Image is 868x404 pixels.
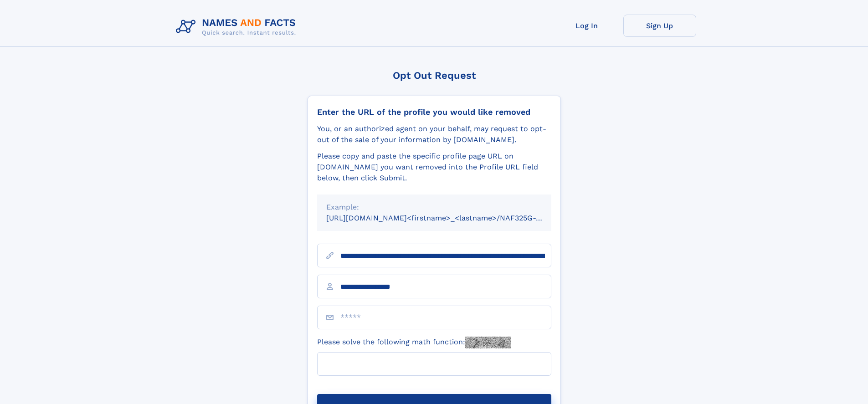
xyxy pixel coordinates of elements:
[317,337,511,348] label: Please solve the following math function:
[317,151,551,184] div: Please copy and paste the specific profile page URL on [DOMAIN_NAME] you want removed into the Pr...
[623,15,696,37] a: Sign Up
[317,107,551,117] div: Enter the URL of the profile you would like removed
[550,15,623,37] a: Log In
[172,15,303,39] img: Logo Names and Facts
[308,70,561,81] div: Opt Out Request
[326,202,542,213] div: Example:
[326,214,569,222] small: [URL][DOMAIN_NAME]<firstname>_<lastname>/NAF325G-xxxxxxxx
[317,123,551,145] div: You, or an authorized agent on your behalf, may request to opt-out of the sale of your informatio...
